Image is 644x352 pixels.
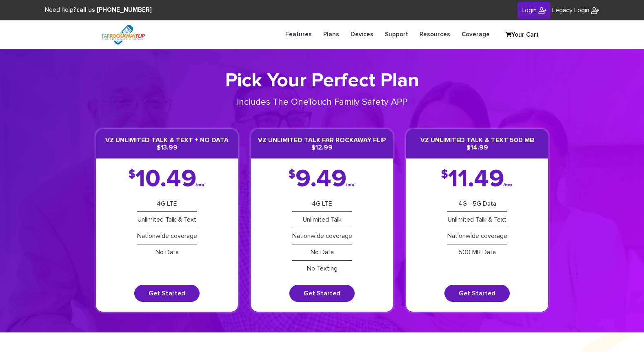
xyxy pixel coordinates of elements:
a: Coverage [456,26,495,42]
a: Get Started [444,285,510,302]
li: Nationwide coverage [292,228,352,244]
h3: VZ Unlimited Talk & Text + No Data $13.99 [96,129,238,158]
a: Devices [345,26,379,42]
span: $ [289,171,295,179]
a: Features [280,26,318,42]
span: /mo [503,183,512,187]
li: 4G LTE [137,196,197,212]
span: /mo [195,183,204,187]
h3: VZ Unlimited Talk Far Rockaway Flip $12.99 [251,129,393,158]
img: FiveTownsFlip [591,7,599,15]
a: Resources [414,26,456,42]
a: Support [379,26,414,42]
li: 4G LTE [292,196,352,212]
li: Unlimited Talk & Text [447,212,507,228]
span: Need help? [45,7,152,13]
a: Plans [318,26,345,42]
li: 500 MB Data [447,244,507,260]
div: 9.49 [289,171,355,188]
div: 11.49 [441,171,513,188]
h1: Pick Your Perfect Plan [95,69,549,93]
div: 10.49 [129,171,205,188]
li: No Data [292,244,352,261]
a: Get Started [134,285,200,302]
li: Nationwide coverage [137,228,197,244]
li: No Texting [292,261,352,277]
a: Your Cart [502,29,542,41]
span: Login [522,7,537,13]
a: Get Started [289,285,355,302]
li: No Data [137,244,197,260]
li: Unlimited Talk [292,212,352,228]
h3: VZ Unlimited Talk & Text 500 MB $14.99 [406,129,548,158]
img: FiveTownsFlip [538,7,546,15]
li: 4G - 5G Data [447,196,507,212]
img: FiveTownsFlip [95,20,151,49]
li: Nationwide coverage [447,228,507,244]
span: $ [441,171,448,179]
span: $ [129,171,135,179]
a: Legacy Login [552,6,599,15]
strong: call us [PHONE_NUMBER] [76,7,152,13]
span: /mo [346,183,355,187]
span: Legacy Login [552,7,589,13]
p: Includes The OneTouch Family Safety APP [209,96,435,109]
li: Unlimited Talk & Text [137,212,197,228]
